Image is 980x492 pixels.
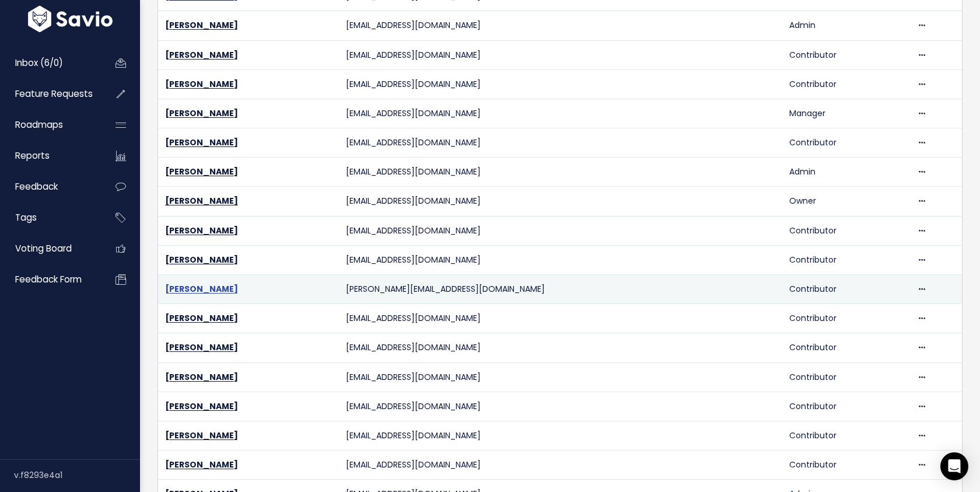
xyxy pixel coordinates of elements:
td: [EMAIL_ADDRESS][DOMAIN_NAME] [339,40,782,69]
span: Tags [15,211,37,224]
a: Feature Requests [3,81,97,107]
td: [EMAIL_ADDRESS][DOMAIN_NAME] [339,362,782,392]
a: [PERSON_NAME] [165,166,238,177]
div: v.f8293e4a1 [14,460,140,490]
span: Inbox (6/0) [15,57,63,69]
td: Manager [782,99,910,128]
a: [PERSON_NAME] [165,225,238,236]
a: [PERSON_NAME] [165,312,238,324]
td: Contributor [782,216,910,245]
a: Voting Board [3,235,97,262]
td: Contributor [782,40,910,69]
td: Contributor [782,421,910,450]
div: Open Intercom Messenger [940,452,968,480]
td: [EMAIL_ADDRESS][DOMAIN_NAME] [339,128,782,158]
a: [PERSON_NAME] [165,371,238,383]
td: [EMAIL_ADDRESS][DOMAIN_NAME] [339,69,782,99]
a: Reports [3,142,97,169]
a: [PERSON_NAME] [165,49,238,61]
a: [PERSON_NAME] [165,400,238,412]
td: [EMAIL_ADDRESS][DOMAIN_NAME] [339,392,782,421]
a: [PERSON_NAME] [165,107,238,119]
td: Admin [782,11,910,40]
span: Reports [15,149,50,162]
td: Contributor [782,451,910,480]
a: [PERSON_NAME] [165,19,238,31]
a: [PERSON_NAME] [165,459,238,470]
a: [PERSON_NAME] [165,430,238,441]
a: [PERSON_NAME] [165,283,238,295]
a: [PERSON_NAME] [165,195,238,207]
td: Contributor [782,128,910,158]
td: [EMAIL_ADDRESS][DOMAIN_NAME] [339,451,782,480]
td: Contributor [782,362,910,392]
span: Feature Requests [15,88,93,100]
a: Feedback form [3,266,97,293]
span: Feedback [15,180,58,193]
td: Contributor [782,275,910,304]
span: Feedback form [15,273,82,285]
a: Inbox (6/0) [3,50,97,76]
img: logo-white.9d6f32f41409.svg [25,6,116,32]
td: [EMAIL_ADDRESS][DOMAIN_NAME] [339,11,782,40]
td: [EMAIL_ADDRESS][DOMAIN_NAME] [339,187,782,216]
td: [EMAIL_ADDRESS][DOMAIN_NAME] [339,99,782,128]
span: Voting Board [15,242,72,254]
td: [EMAIL_ADDRESS][DOMAIN_NAME] [339,216,782,245]
td: Contributor [782,392,910,421]
a: [PERSON_NAME] [165,341,238,353]
td: Contributor [782,333,910,362]
a: Tags [3,204,97,231]
td: Contributor [782,304,910,333]
td: [EMAIL_ADDRESS][DOMAIN_NAME] [339,158,782,187]
td: [EMAIL_ADDRESS][DOMAIN_NAME] [339,421,782,450]
td: Owner [782,187,910,216]
a: [PERSON_NAME] [165,254,238,266]
td: Contributor [782,69,910,99]
td: [EMAIL_ADDRESS][DOMAIN_NAME] [339,245,782,274]
td: Admin [782,158,910,187]
span: Roadmaps [15,118,63,131]
td: Contributor [782,245,910,274]
td: [EMAIL_ADDRESS][DOMAIN_NAME] [339,333,782,362]
a: Roadmaps [3,111,97,138]
td: [EMAIL_ADDRESS][DOMAIN_NAME] [339,304,782,333]
a: [PERSON_NAME] [165,78,238,90]
a: Feedback [3,173,97,200]
a: [PERSON_NAME] [165,137,238,148]
td: [PERSON_NAME][EMAIL_ADDRESS][DOMAIN_NAME] [339,275,782,304]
